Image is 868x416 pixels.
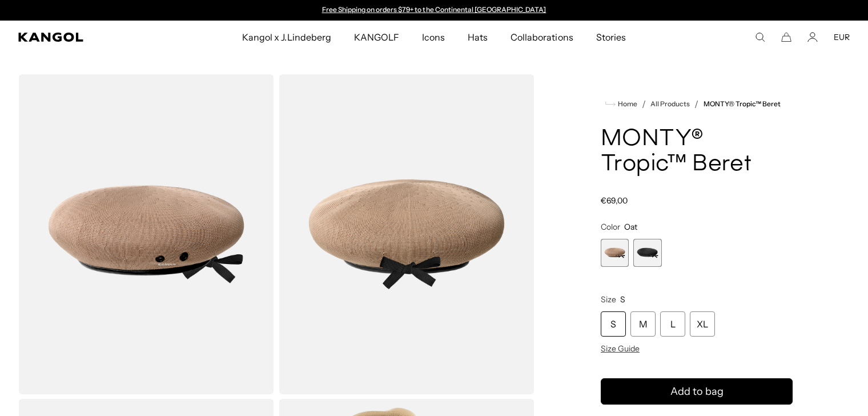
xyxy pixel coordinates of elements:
[18,33,160,42] a: Kangol
[322,5,546,14] a: Free Shipping on orders $79+ to the Continental [GEOGRAPHIC_DATA]
[637,97,646,111] li: /
[511,21,573,54] span: Collaborations
[605,99,637,109] a: Home
[620,294,625,305] span: S
[601,97,793,111] nav: breadcrumbs
[499,21,584,54] a: Collaborations
[660,311,685,337] div: L
[755,32,765,42] summary: Search here
[601,378,793,405] button: Add to bag
[242,21,331,54] span: Kangol x J.Lindeberg
[781,32,791,42] button: Cart
[601,294,616,305] span: Size
[468,21,488,54] span: Hats
[704,100,781,108] a: MONTY® Tropic™ Beret
[616,100,637,108] span: Home
[624,222,637,232] span: Oat
[456,21,499,54] a: Hats
[596,21,626,54] span: Stories
[354,21,399,54] span: KANGOLF
[670,384,724,399] span: Add to bag
[279,74,535,394] img: color-oat
[690,97,698,111] li: /
[316,6,552,15] div: Announcement
[18,74,274,394] img: color-oat
[690,311,715,337] div: XL
[343,21,411,54] a: KANGOLF
[601,222,620,232] span: Color
[807,32,818,42] a: Account
[633,239,661,267] div: 2 of 2
[630,311,656,337] div: M
[601,311,626,337] div: S
[601,343,640,354] span: Size Guide
[601,195,628,206] span: €69,00
[585,21,637,54] a: Stories
[601,127,793,177] h1: MONTY® Tropic™ Beret
[834,32,850,42] button: EUR
[601,239,629,267] label: Oat
[601,239,629,267] div: 1 of 2
[316,6,552,15] slideshow-component: Announcement bar
[633,239,661,267] label: Black
[231,21,343,54] a: Kangol x J.Lindeberg
[316,6,552,15] div: 1 of 2
[650,100,690,108] a: All Products
[422,21,445,54] span: Icons
[411,21,456,54] a: Icons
